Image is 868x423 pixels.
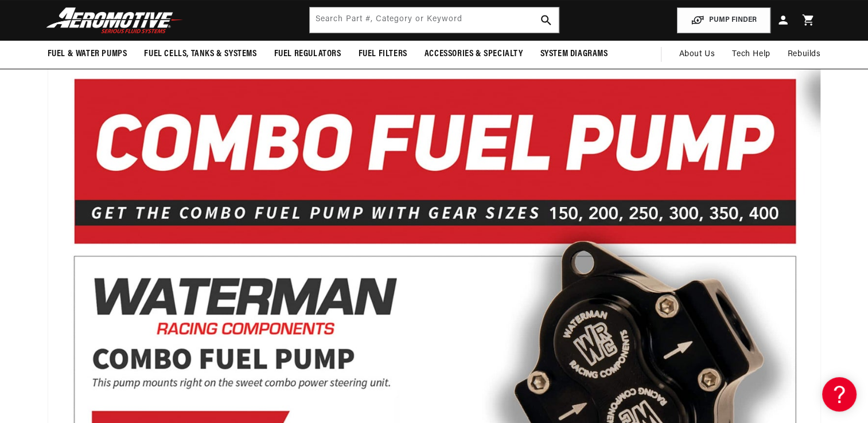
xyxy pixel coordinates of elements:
summary: Tech Help [723,41,779,68]
span: Fuel & Water Pumps [48,48,127,60]
span: Tech Help [732,48,770,61]
span: Fuel Regulators [274,48,341,60]
span: Rebuilds [788,48,821,61]
span: System Diagrams [540,48,608,60]
summary: Rebuilds [779,41,830,68]
span: Fuel Cells, Tanks & Systems [144,48,256,60]
summary: Fuel & Water Pumps [39,41,136,68]
span: Accessories & Specialty [425,48,523,60]
summary: Fuel Filters [350,41,416,68]
img: Aeromotive [43,7,186,34]
span: Fuel Filters [359,48,407,60]
a: About Us [670,41,723,68]
summary: Fuel Cells, Tanks & Systems [135,41,265,68]
button: search button [534,7,559,33]
button: PUMP FINDER [677,7,770,33]
summary: System Diagrams [532,41,617,68]
input: Search by Part Number, Category or Keyword [310,7,559,33]
span: About Us [679,50,715,58]
summary: Accessories & Specialty [416,41,532,68]
summary: Fuel Regulators [266,41,350,68]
